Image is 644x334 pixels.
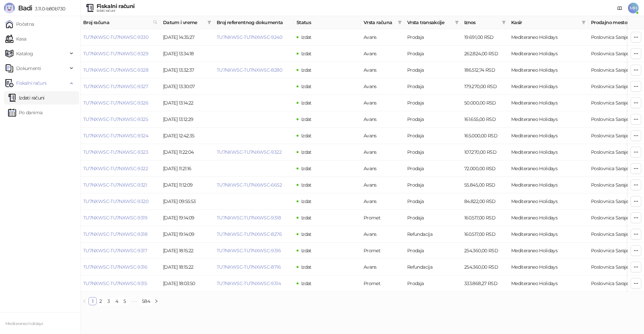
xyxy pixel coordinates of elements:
td: Mediteraneo Holidays [508,29,588,46]
span: Katalog [16,47,33,60]
td: 254.360,00 RSD [462,259,508,275]
td: Avans [361,144,405,160]
span: Iznos [464,19,499,26]
li: 584 [140,297,152,305]
td: Mediteraneo Holidays [508,193,588,210]
a: 1 [89,297,96,305]
a: TU7NXWSC-TU7NXWSC-9329 [83,51,148,57]
a: TU7NXWSC-TU7NXWSC-9318 [217,215,281,221]
img: Logo [4,3,15,13]
td: TU7NXWSC-TU7NXWSC-9318 [80,226,160,243]
span: filter [502,20,506,24]
a: TU7NXWSC-TU7NXWSC-9326 [83,100,148,106]
a: TU7NXWSC-TU7NXWSC-8276 [217,231,282,237]
li: 1 [89,297,97,305]
td: TU7NXWSC-TU7NXWSC-9329 [80,46,160,62]
span: ••• [129,297,140,305]
td: TU7NXWSC-TU7NXWSC-9323 [80,144,160,160]
td: Mediteraneo Holidays [508,62,588,78]
a: TU7NXWSC-TU7NXWSC-9319 [83,215,147,221]
a: TU7NXWSC-TU7NXWSC-9318 [83,231,147,237]
a: Početna [5,17,34,31]
td: Prodaja [405,95,462,111]
a: TU7NXWSC-TU7NXWSC-9327 [83,83,148,89]
td: [DATE] 19:14:09 [160,226,214,243]
td: [DATE] 13:14:22 [160,95,214,111]
td: Promet [361,275,405,292]
td: Avans [361,128,405,144]
span: Vrsta računa [364,19,395,26]
a: 584 [140,297,152,305]
td: [DATE] 09:55:53 [160,193,214,210]
li: 3 [105,297,113,305]
a: TU7NXWSC-TU7NXWSC-9315 [83,280,147,286]
td: 333.868,27 RSD [462,275,508,292]
span: Dokumenti [16,62,41,75]
td: Avans [361,193,405,210]
span: filter [206,17,213,27]
td: Mediteraneo Holidays [508,95,588,111]
td: 179.270,00 RSD [462,78,508,95]
td: [DATE] 13:34:18 [160,46,214,62]
span: Kasir [511,19,579,26]
span: Izdat [301,51,312,57]
td: Avans [361,62,405,78]
td: Avans [361,226,405,243]
a: 5 [121,297,128,305]
td: [DATE] 11:12:09 [160,177,214,193]
td: 160.517,00 RSD [462,226,508,243]
td: Prodaja [405,46,462,62]
a: Izdati računi [8,91,45,105]
td: Refundacija [405,226,462,243]
td: TU7NXWSC-TU7NXWSC-9326 [80,95,160,111]
td: 254.360,00 RSD [462,243,508,259]
span: filter [398,20,402,24]
td: TU7NXWSC-TU7NXWSC-9320 [80,193,160,210]
a: TU7NXWSC-TU7NXWSC-9314 [217,280,281,286]
a: TU7NXWSC-TU7NXWSC-9316 [217,248,281,254]
div: Fiskalni računi [97,4,135,9]
span: Broj računa [83,19,150,26]
button: left [80,297,89,305]
a: TU7NXWSC-TU7NXWSC-8280 [217,67,282,73]
a: 2 [97,297,104,305]
td: Prodaja [405,193,462,210]
td: 165.000,00 RSD [462,128,508,144]
td: Refundacija [405,259,462,275]
td: Prodaja [405,111,462,128]
span: MH [628,3,639,13]
td: Promet [361,243,405,259]
td: TU7NXWSC-TU7NXWSC-9315 [80,275,160,292]
a: TU7NXWSC-TU7NXWSC-9322 [83,165,148,172]
span: Izdat [301,133,312,139]
span: Izdat [301,198,312,204]
td: Avans [361,78,405,95]
a: TU7NXWSC-TU7NXWSC-9325 [83,116,148,122]
td: Prodaja [405,128,462,144]
th: Vrsta računa [361,16,405,29]
td: Prodaja [405,29,462,46]
th: Kasir [508,16,588,29]
td: Prodaja [405,275,462,292]
span: Fiskalni računi [16,76,46,90]
td: Mediteraneo Holidays [508,144,588,160]
span: filter [396,17,403,27]
td: [DATE] 13:12:29 [160,111,214,128]
li: 5 [121,297,129,305]
span: Izdat [301,215,312,221]
td: 107.270,00 RSD [462,144,508,160]
a: TU7NXWSC-TU7NXWSC-6652 [217,182,282,188]
td: 262.824,00 RSD [462,46,508,62]
span: Izdat [301,248,312,254]
a: TU7NXWSC-TU7NXWSC-8716 [217,264,281,270]
a: TU7NXWSC-TU7NXWSC-9320 [83,198,148,204]
td: Prodaja [405,62,462,78]
td: Avans [361,177,405,193]
li: Sledećih 5 Strana [129,297,140,305]
span: Izdat [301,83,312,89]
td: TU7NXWSC-TU7NXWSC-9325 [80,111,160,128]
td: 160.517,00 RSD [462,210,508,226]
td: Promet [361,210,405,226]
li: Sledeća strana [152,297,160,305]
td: Prodaja [405,210,462,226]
